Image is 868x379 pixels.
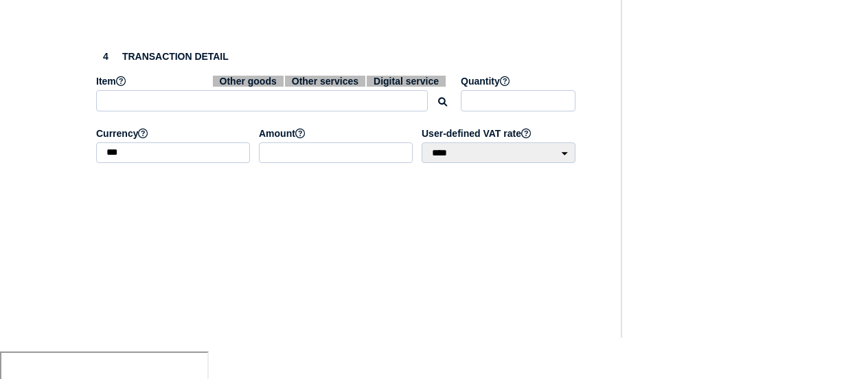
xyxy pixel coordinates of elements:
label: Currency [96,128,252,139]
section: Define the item, and answer additional questions [82,33,591,186]
span: Digital service [367,76,446,87]
span: Other goods [213,76,284,87]
button: Search for an item by HS code or use natural language description [431,91,454,113]
label: Amount [259,128,415,139]
span: Other services [285,76,365,87]
label: Quantity [461,76,578,87]
div: 4 [96,47,115,66]
label: User-defined VAT rate [422,128,578,139]
label: Item [96,76,454,87]
h3: Transaction detail [96,47,578,66]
